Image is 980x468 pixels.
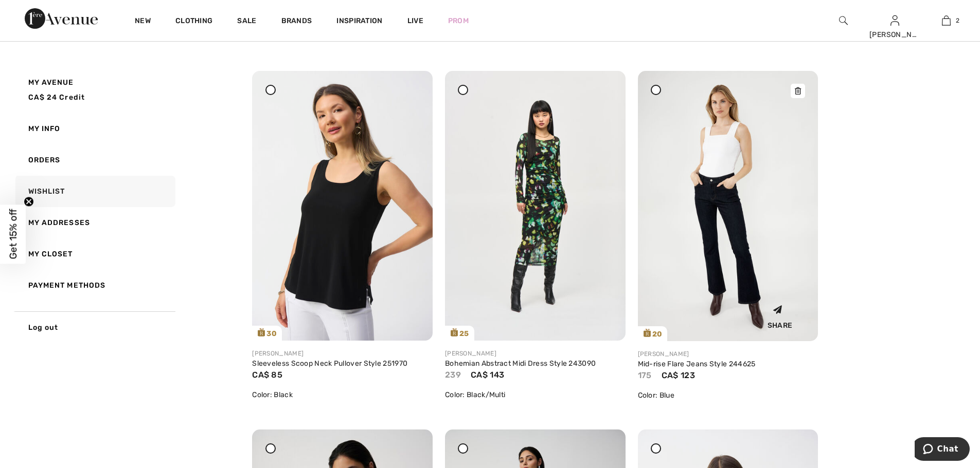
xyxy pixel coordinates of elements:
div: [PERSON_NAME] [638,349,818,359]
span: 2 [956,16,959,25]
span: CA$ 123 [662,370,695,380]
img: joseph-ribkoff-dresses-jumpsuits-black-multi_2430901_be3d_search.jpg [445,71,626,341]
a: Clothing [175,16,212,27]
div: Share [750,297,811,333]
span: 175 [638,370,652,380]
a: 2 [921,14,971,27]
img: My Info [890,14,899,27]
a: My Closet [13,238,175,270]
a: My Addresses [13,207,175,238]
a: New [135,16,151,27]
span: CA$ 24 Credit [28,93,85,102]
div: Color: Black/Multi [445,389,626,400]
a: Prom [448,15,469,26]
a: Payment Methods [13,270,175,301]
span: 239 [445,370,461,380]
a: Live [407,15,423,26]
a: Mid-rise Flare Jeans Style 244625 [638,360,756,368]
a: Wishlist [13,176,175,207]
a: Sleeveless Scoop Neck Pullover Style 251970 [252,359,407,368]
div: [PERSON_NAME] [252,349,433,358]
span: My Avenue [28,77,74,88]
img: My Bag [942,14,951,27]
span: CA$ 143 [471,370,504,380]
img: search the website [839,14,848,27]
span: Get 15% off [7,209,19,259]
a: Sign In [890,15,899,25]
a: Orders [13,144,175,176]
a: 25 [445,71,626,341]
div: [PERSON_NAME] [869,29,920,40]
a: Brands [281,16,312,27]
div: Color: Blue [638,390,818,401]
span: CA$ 85 [252,370,282,380]
img: frank-lyman-pants-blue_2446251_4a69_search.jpg [638,71,818,341]
a: Bohemian Abstract Midi Dress Style 243090 [445,359,596,368]
img: 1ère Avenue [25,8,98,29]
a: My Info [13,113,175,144]
img: joseph-ribkoff-tops-black_251970_2_f963_search.jpg [252,71,433,341]
a: Log out [13,311,175,343]
div: Color: Black [252,389,433,400]
a: 20 [638,71,818,341]
iframe: Opens a widget where you can chat to one of our agents [915,437,970,463]
div: [PERSON_NAME] [445,349,626,358]
button: Close teaser [24,196,34,207]
a: 30 [252,71,433,341]
span: Inspiration [336,16,382,27]
a: Sale [237,16,256,27]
